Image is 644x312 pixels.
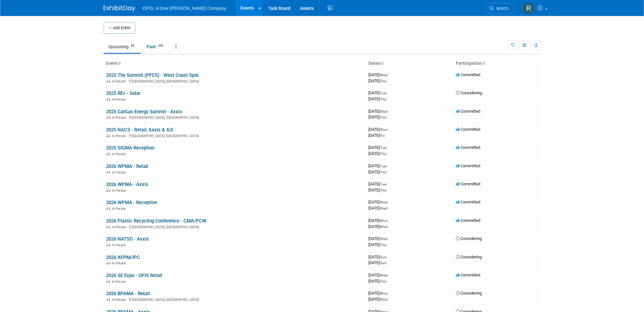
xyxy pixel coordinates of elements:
[106,189,110,192] img: In-Person Event
[106,207,110,210] img: In-Person Event
[379,201,388,204] span: (Wed)
[106,115,363,120] div: [GEOGRAPHIC_DATA], [GEOGRAPHIC_DATA]
[387,145,388,150] span: -
[456,273,480,277] span: Committed
[379,97,386,101] span: (Thu)
[106,298,110,301] img: In-Person Event
[368,133,385,138] span: [DATE]
[379,274,388,277] span: (Wed)
[379,134,385,137] span: (Fri)
[104,22,135,34] button: Add Event
[143,6,226,11] span: OPIS, A Dow [PERSON_NAME] Company
[456,72,480,77] span: Committed
[379,243,386,247] span: (Thu)
[106,182,148,187] a: 2026 WPMA - Axxis
[106,97,110,101] img: In-Person Event
[368,109,390,114] span: [DATE]
[368,242,386,247] span: [DATE]
[387,90,388,95] span: -
[389,236,390,241] span: -
[379,219,388,222] span: (Mon)
[106,225,110,228] img: In-Person Event
[368,163,388,168] span: [DATE]
[379,79,386,83] span: (Thu)
[368,279,386,283] span: [DATE]
[389,218,390,223] span: -
[106,243,110,246] img: In-Person Event
[523,2,535,14] img: Renee Ortner
[106,261,110,264] img: In-Person Event
[118,61,121,66] a: Sort by Event Name
[456,218,480,223] span: Committed
[456,200,480,204] span: Committed
[106,90,140,96] a: 2025 RE+ - Solar
[368,297,388,302] span: [DATE]
[379,298,388,301] span: (Wed)
[112,189,128,193] span: In-Person
[456,127,480,132] span: Committed
[106,297,363,302] div: [GEOGRAPHIC_DATA], [GEOGRAPHIC_DATA]
[389,72,390,77] span: -
[368,291,390,295] span: [DATE]
[106,78,363,83] div: [GEOGRAPHIC_DATA], [GEOGRAPHIC_DATA]
[112,79,128,83] span: In-Person
[106,109,182,115] a: 2025 CarGas Energy Summit - Axxis
[368,260,386,265] span: [DATE]
[156,43,165,48] span: 105
[106,72,199,78] a: 2025 The Summit (PFCS) - West Coast Spot
[379,146,386,149] span: (Tue)
[368,169,386,174] span: [DATE]
[368,218,390,223] span: [DATE]
[106,79,110,83] img: In-Person Event
[368,273,390,277] span: [DATE]
[456,255,482,259] span: Considering
[112,134,128,138] span: In-Person
[368,200,390,204] span: [DATE]
[379,170,386,174] span: (Thu)
[379,183,386,186] span: (Tue)
[112,170,128,175] span: In-Person
[456,90,482,95] span: Considering
[368,224,388,229] span: [DATE]
[106,170,110,174] img: In-Person Event
[379,110,388,113] span: (Wed)
[368,188,386,192] span: [DATE]
[456,182,480,186] span: Committed
[112,225,128,229] span: In-Person
[106,116,110,119] img: In-Person Event
[379,164,386,168] span: (Tue)
[112,298,128,302] span: In-Person
[456,236,482,241] span: Considering
[456,163,480,168] span: Committed
[379,237,388,241] span: (Wed)
[106,291,150,296] a: 2026 BPAMA - Retail
[368,115,386,119] span: [DATE]
[368,206,388,210] span: [DATE]
[389,273,390,277] span: -
[106,200,157,205] a: 2026 WPMA - Reception
[106,163,148,169] a: 2026 WPMA - Retail
[106,134,110,137] img: In-Person Event
[106,127,173,133] a: 2025 NACS - Retail, Axxis & A2i
[112,116,128,120] span: In-Person
[368,90,388,95] span: [DATE]
[112,207,128,211] span: In-Person
[368,78,386,83] span: [DATE]
[368,72,390,77] span: [DATE]
[112,280,128,284] span: In-Person
[368,151,386,156] span: [DATE]
[112,97,128,102] span: In-Person
[129,43,136,48] span: 33
[112,243,128,247] span: In-Person
[456,145,480,150] span: Committed
[482,61,485,66] a: Sort by Participation Type
[389,109,390,114] span: -
[366,58,453,69] th: Dates
[456,109,480,114] span: Committed
[387,163,388,168] span: -
[112,152,128,156] span: In-Person
[389,291,390,295] span: -
[106,255,140,260] a: 2026 AFPM/IPC
[368,182,388,186] span: [DATE]
[389,200,390,204] span: -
